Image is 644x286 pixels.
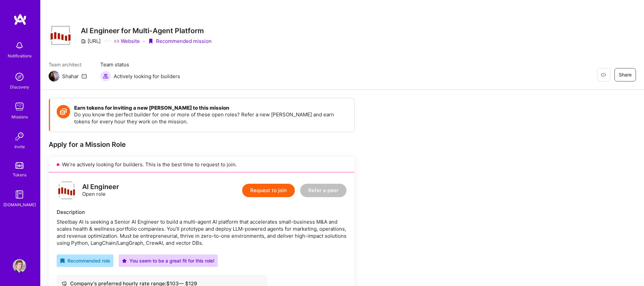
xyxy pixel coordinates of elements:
[57,209,346,216] div: Description
[11,259,28,273] a: User Avatar
[300,184,346,197] button: Refer a peer
[114,38,140,45] a: Website
[148,39,153,44] i: icon PurpleRibbon
[13,39,26,52] img: bell
[614,68,636,81] button: Share
[10,83,29,91] div: Discovery
[15,162,23,169] img: tokens
[13,100,26,113] img: teamwork
[60,257,110,264] div: Recommended role
[62,281,67,286] i: icon Cash
[11,113,28,120] div: Missions
[114,73,180,80] span: Actively looking for builders
[57,180,77,201] img: logo
[82,73,87,79] i: icon Mail
[81,38,101,45] div: [URL]
[122,257,214,264] div: You seem to be a great fit for this role!
[57,105,70,118] img: Token icon
[122,259,127,263] i: icon PurpleStar
[619,71,632,78] span: Share
[148,38,212,45] div: Recommended mission
[82,183,119,197] div: Open role
[74,111,347,125] p: Do you know the perfect builder for one or more of these open roles? Refer a new [PERSON_NAME] an...
[13,13,27,25] img: logo
[242,184,295,197] button: Request to join
[13,259,26,273] img: User Avatar
[100,61,180,68] span: Team status
[81,39,86,44] i: icon CompanyGray
[13,130,26,143] img: Invite
[49,71,59,81] img: Team Architect
[82,183,119,190] div: AI Engineer
[60,259,65,263] i: icon RecommendedBadge
[62,73,79,80] div: Shahar
[100,71,111,81] img: Actively looking for builders
[8,52,32,59] div: Notifications
[49,157,355,172] div: We’re actively looking for builders. This is the best time to request to join.
[49,140,355,149] div: Apply for a Mission Role
[74,105,347,111] h4: Earn tokens for inviting a new [PERSON_NAME] to this mission
[81,26,212,35] h3: AI Engineer for Multi-Agent Platform
[49,25,73,46] img: Company Logo
[13,171,26,178] div: Tokens
[49,61,87,68] span: Team architect
[57,218,346,246] div: Steelbay AI is seeking a Senior AI Engineer to build a multi-agent AI platform that accelerates s...
[3,201,36,208] div: [DOMAIN_NAME]
[143,38,145,45] div: ·
[13,188,26,201] img: guide book
[601,72,606,77] i: icon EyeClosed
[14,143,25,150] div: Invite
[13,70,26,83] img: discovery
